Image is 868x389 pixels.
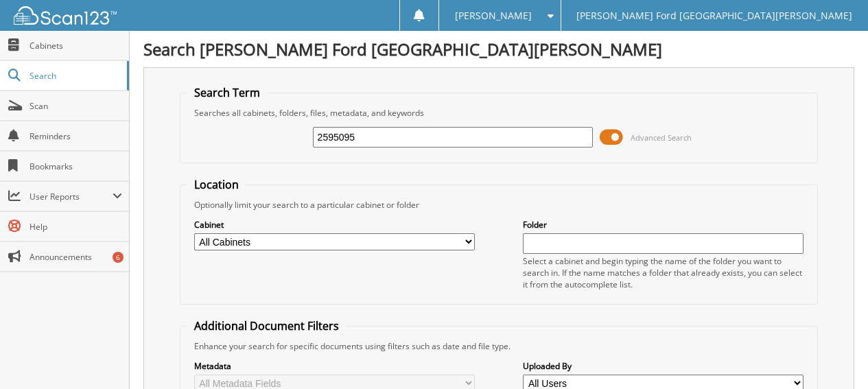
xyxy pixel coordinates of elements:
[30,191,113,202] span: User Reports
[523,219,804,231] label: Folder
[194,219,475,231] label: Cabinet
[631,132,692,143] span: Advanced Search
[455,12,532,20] span: [PERSON_NAME]
[194,360,475,372] label: Metadata
[187,107,810,119] div: Searches all cabinets, folders, files, metadata, and keywords
[187,318,346,333] legend: Additional Document Filters
[187,85,267,100] legend: Search Term
[187,199,810,211] div: Optionally limit your search to a particular cabinet or folder
[14,6,117,25] img: scan123-logo-white.svg
[187,177,246,192] legend: Location
[143,38,854,60] h1: Search [PERSON_NAME] Ford [GEOGRAPHIC_DATA][PERSON_NAME]
[187,340,810,352] div: Enhance your search for specific documents using filters such as date and file type.
[30,161,122,172] span: Bookmarks
[30,221,122,233] span: Help
[30,40,122,51] span: Cabinets
[30,251,122,263] span: Announcements
[30,70,120,82] span: Search
[523,360,804,372] label: Uploaded By
[576,12,852,20] span: [PERSON_NAME] Ford [GEOGRAPHIC_DATA][PERSON_NAME]
[30,130,122,142] span: Reminders
[113,252,124,263] div: 6
[30,100,122,112] span: Scan
[799,323,868,389] iframe: Chat Widget
[523,255,804,290] div: Select a cabinet and begin typing the name of the folder you want to search in. If the name match...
